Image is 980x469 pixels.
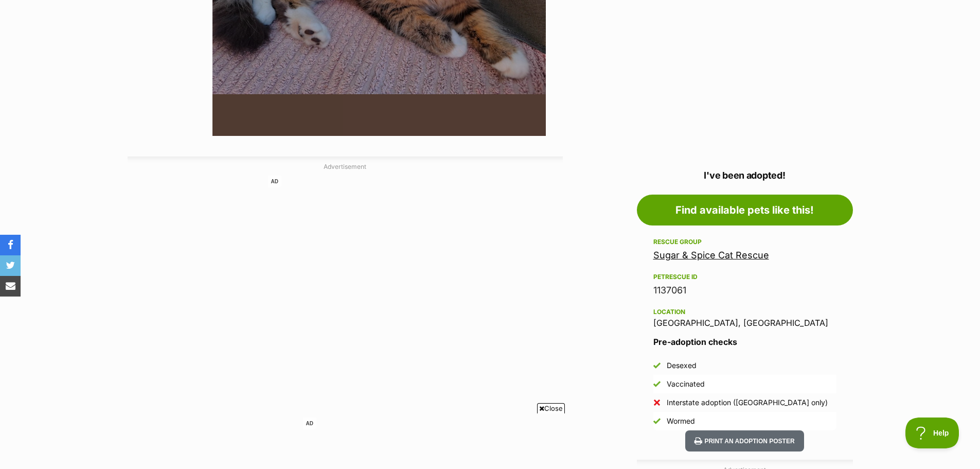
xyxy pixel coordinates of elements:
div: Location [653,308,836,316]
div: [GEOGRAPHIC_DATA], [GEOGRAPHIC_DATA] [653,306,836,327]
a: Find available pets like this! [637,195,853,225]
div: Interstate adoption ([GEOGRAPHIC_DATA] only) [667,397,828,408]
p: I've been adopted! [637,168,853,182]
div: 1137061 [653,283,836,298]
iframe: Advertisement [268,176,422,304]
div: Vaccinated [667,379,705,389]
h3: Pre-adoption checks [653,336,836,348]
div: Wormed [667,416,695,426]
span: Close [537,403,565,413]
iframe: Help Scout Beacon - Open [905,418,959,448]
img: No [653,399,661,406]
span: AD [303,418,316,429]
span: AD [268,176,281,187]
div: Desexed [667,360,697,371]
button: Print an adoption poster [685,430,804,451]
div: PetRescue ID [653,273,836,281]
img: Yes [653,380,661,388]
iframe: Advertisement [303,418,678,464]
div: Rescue group [653,238,836,246]
img: Yes [653,362,661,369]
a: Sugar & Spice Cat Rescue [653,250,769,260]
